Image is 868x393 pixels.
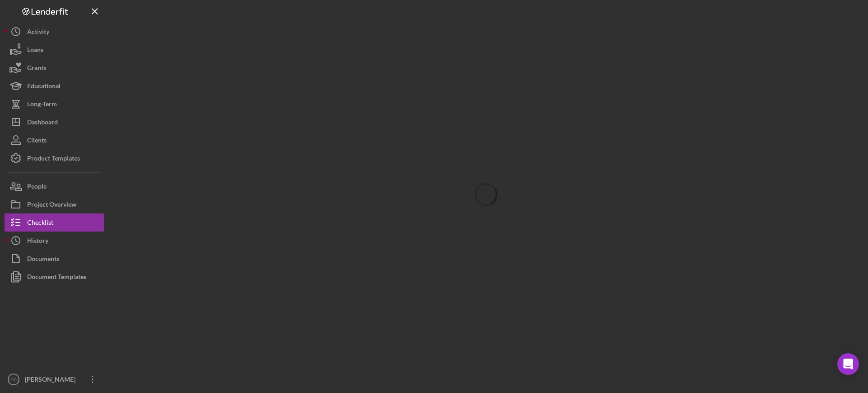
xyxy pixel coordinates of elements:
[27,195,76,216] div: Project Overview
[27,59,46,79] div: Grants
[27,113,58,133] div: Dashboard
[27,23,49,43] div: Activity
[5,195,104,213] button: Project Overview
[27,177,47,198] div: People
[27,232,48,252] div: History
[837,353,859,375] div: Open Intercom Messenger
[23,370,81,391] div: [PERSON_NAME]
[5,370,104,388] button: CC[PERSON_NAME]
[5,41,104,59] button: Loans
[27,77,61,97] div: Educational
[10,377,17,382] text: CC
[5,250,104,268] button: Documents
[5,131,104,149] button: Clients
[27,268,86,288] div: Document Templates
[5,232,104,250] button: History
[27,149,80,170] div: Product Templates
[27,213,53,234] div: Checklist
[5,268,104,286] button: Document Templates
[27,250,59,270] div: Documents
[27,131,47,152] div: Clients
[5,213,104,232] button: Checklist
[5,77,104,95] button: Educational
[5,95,104,113] button: Long-Term
[27,41,43,61] div: Loans
[5,149,104,167] button: Product Templates
[5,59,104,77] button: Grants
[5,23,104,41] button: Activity
[27,95,57,115] div: Long-Term
[5,113,104,131] button: Dashboard
[5,177,104,195] button: People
